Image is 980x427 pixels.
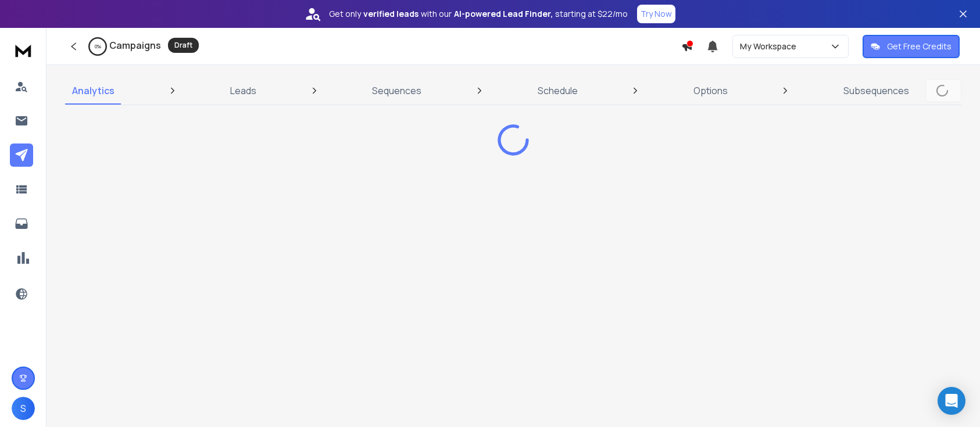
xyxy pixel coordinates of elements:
[230,84,256,98] p: Leads
[168,38,199,53] div: Draft
[12,397,35,420] button: S
[109,38,161,52] h1: Campaigns
[72,84,115,98] p: Analytics
[454,8,553,20] strong: AI-powered Lead Finder,
[637,5,675,23] button: Try Now
[836,77,916,105] a: Subsequences
[65,77,121,105] a: Analytics
[372,84,421,98] p: Sequences
[223,77,263,105] a: Leads
[531,77,585,105] a: Schedule
[887,41,952,52] p: Get Free Credits
[863,35,960,58] button: Get Free Credits
[329,8,628,20] p: Get only with our starting at $22/mo
[938,387,965,415] div: Open Intercom Messenger
[12,40,35,61] img: logo
[538,84,578,98] p: Schedule
[740,41,801,52] p: My Workspace
[686,77,735,105] a: Options
[843,84,909,98] p: Subsequences
[693,84,728,98] p: Options
[365,77,428,105] a: Sequences
[95,43,101,50] p: 0 %
[641,8,672,20] p: Try Now
[363,8,419,20] strong: verified leads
